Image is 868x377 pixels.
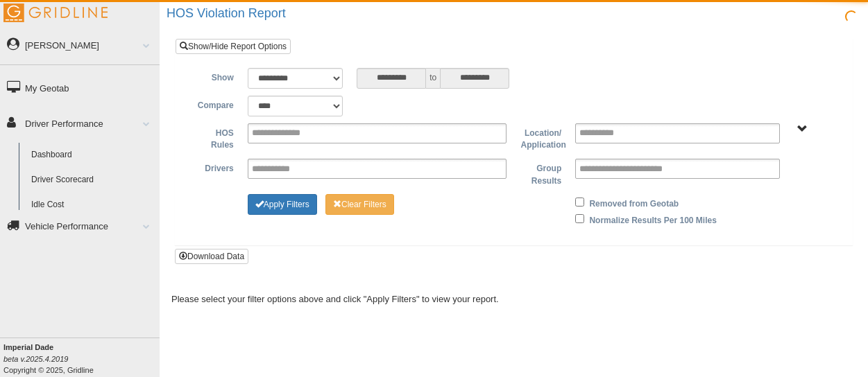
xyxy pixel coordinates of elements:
button: Download Data [175,249,248,264]
label: HOS Rules [186,123,241,152]
i: beta v.2025.4.2019 [3,355,68,363]
img: Gridline [3,3,108,22]
button: Change Filter Options [248,194,317,215]
label: Removed from Geotab [589,194,679,211]
label: Compare [186,96,241,112]
b: Imperial Dade [3,343,53,351]
a: Idle Cost [25,193,160,218]
label: Drivers [186,159,241,175]
a: Dashboard [25,143,160,168]
a: Driver Scorecard [25,168,160,193]
a: Show/Hide Report Options [176,39,291,54]
label: Show [186,68,241,85]
label: Location/ Application [513,123,568,152]
span: Please select your filter options above and click "Apply Filters" to view your report. [171,294,499,304]
div: Copyright © 2025, Gridline [3,342,160,376]
label: Group Results [513,159,568,187]
label: Normalize Results Per 100 Miles [589,211,716,227]
span: to [426,68,440,89]
h2: HOS Violation Report [167,7,868,21]
button: Change Filter Options [325,194,394,215]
